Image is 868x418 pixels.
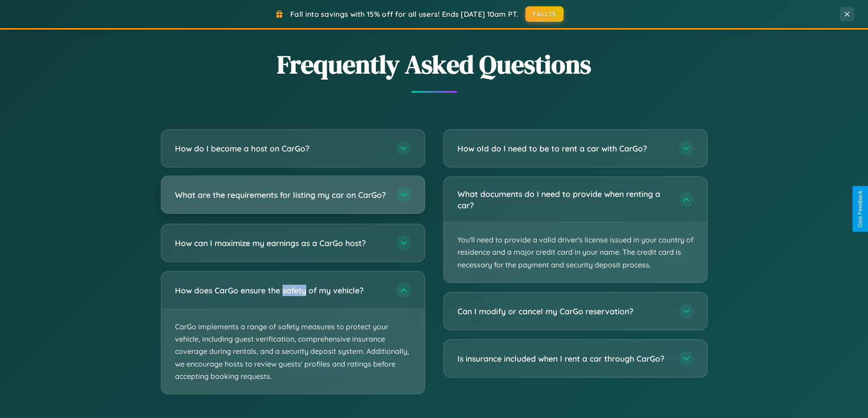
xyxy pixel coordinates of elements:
h3: How does CarGo ensure the safety of my vehicle? [175,285,387,296]
h3: How can I maximize my earnings as a CarGo host? [175,237,387,249]
h3: Is insurance included when I rent a car through CarGo? [457,353,670,364]
h3: What documents do I need to provide when renting a car? [457,188,670,211]
p: You'll need to provide a valid driver's license issued in your country of residence and a major c... [444,222,707,282]
h3: What are the requirements for listing my car on CarGo? [175,189,387,201]
p: CarGo implements a range of safety measures to protect your vehicle, including guest verification... [161,309,425,394]
h3: How old do I need to be to rent a car with CarGo? [457,143,670,154]
span: Fall into savings with 15% off for all users! Ends [DATE] 10am PT. [290,10,519,19]
h3: How do I become a host on CarGo? [175,143,387,154]
h3: Can I modify or cancel my CarGo reservation? [457,306,670,317]
button: FALL15 [525,6,564,22]
h2: Frequently Asked Questions [161,47,708,82]
div: Give Feedback [857,191,863,227]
